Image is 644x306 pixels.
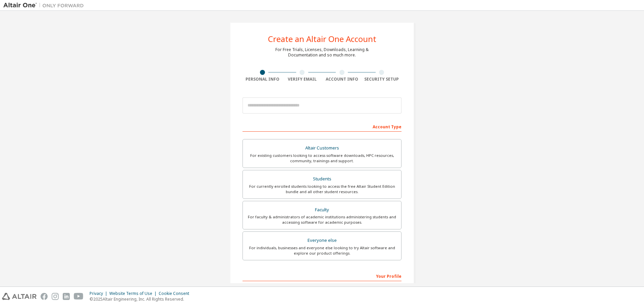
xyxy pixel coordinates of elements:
div: Altair Customers [247,143,397,153]
p: © 2025 Altair Engineering, Inc. All Rights Reserved. [90,296,193,302]
div: Account Info [322,77,362,82]
div: For Free Trials, Licenses, Downloads, Learning & Documentation and so much more. [275,47,369,58]
div: For currently enrolled students looking to access the free Altair Student Edition bundle and all ... [247,184,397,194]
div: Security Setup [362,77,402,82]
div: For individuals, businesses and everyone else looking to try Altair software and explore our prod... [247,245,397,256]
img: linkedin.svg [63,293,70,300]
div: Your Profile [243,270,401,281]
img: youtube.svg [74,293,84,300]
div: Personal Info [243,77,282,82]
div: Account Type [243,121,401,132]
img: Altair One [3,2,87,9]
img: facebook.svg [41,293,48,300]
div: Create an Altair One Account [268,35,376,43]
div: Students [247,174,397,184]
img: altair_logo.svg [2,293,37,300]
div: Everyone else [247,236,397,245]
div: Verify Email [282,77,322,82]
div: Cookie Consent [159,291,193,296]
div: Privacy [90,291,109,296]
div: Faculty [247,205,397,215]
div: Website Terms of Use [109,291,159,296]
div: For faculty & administrators of academic institutions administering students and accessing softwa... [247,214,397,225]
div: For existing customers looking to access software downloads, HPC resources, community, trainings ... [247,153,397,164]
img: instagram.svg [52,293,59,300]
